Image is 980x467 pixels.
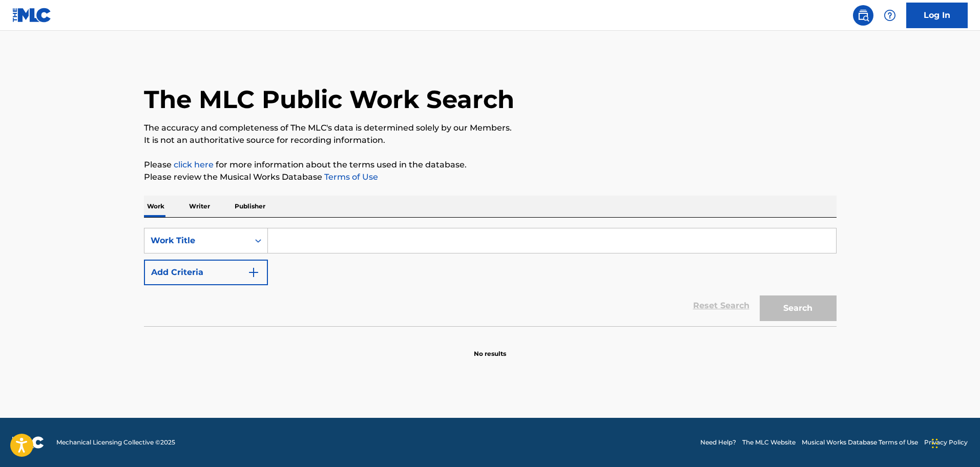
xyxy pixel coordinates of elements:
[144,196,168,217] p: Work
[474,337,506,358] p: No results
[144,260,268,285] button: Add Criteria
[802,438,918,447] a: Musical Works Database Terms of Use
[884,9,896,22] img: help
[932,428,938,459] div: Arrastrar
[186,196,213,217] p: Writer
[880,5,900,26] div: Help
[929,418,980,467] div: Widget de chat
[322,172,378,182] a: Terms of Use
[924,438,968,447] a: Privacy Policy
[700,438,736,447] a: Need Help?
[857,9,869,22] img: search
[174,160,214,169] a: click here
[232,196,268,217] p: Publisher
[12,436,44,449] img: logo
[144,122,837,134] p: The accuracy and completeness of The MLC's data is determined solely by our Members.
[144,171,837,183] p: Please review the Musical Works Database
[144,228,837,326] form: Search Form
[56,438,175,447] span: Mechanical Licensing Collective © 2025
[906,3,968,28] a: Log In
[151,235,243,247] div: Work Title
[853,5,873,26] a: Public Search
[929,418,980,467] iframe: Chat Widget
[144,134,837,146] p: It is not an authoritative source for recording information.
[144,84,514,115] h1: The MLC Public Work Search
[144,159,837,171] p: Please for more information about the terms used in the database.
[12,8,52,23] img: MLC Logo
[247,266,260,279] img: 9d2ae6d4665cec9f34b9.svg
[742,438,796,447] a: The MLC Website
